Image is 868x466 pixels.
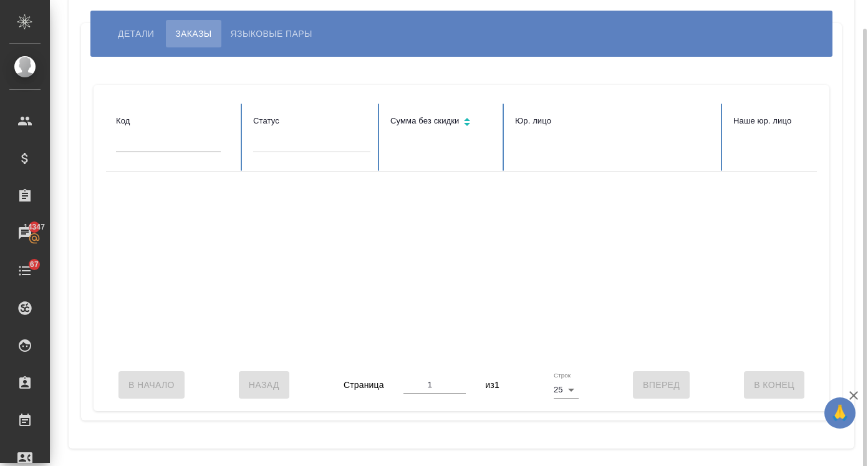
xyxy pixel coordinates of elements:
span: Страница [344,377,384,392]
a: 67 [3,255,47,286]
div: Код [116,114,233,129]
div: Статус [253,114,370,129]
button: 🙏 [824,397,856,429]
span: 14347 [16,221,52,233]
span: Языковые пары [231,26,312,41]
a: 14347 [3,218,47,249]
span: 67 [22,258,46,271]
div: Сортировка [390,114,495,132]
span: Заказы [175,26,211,41]
div: Юр. лицо [515,114,713,129]
span: 🙏 [829,400,851,426]
div: 25 [554,381,579,399]
span: Детали [118,26,154,41]
label: Строк [554,372,571,379]
span: из 1 [485,377,499,392]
